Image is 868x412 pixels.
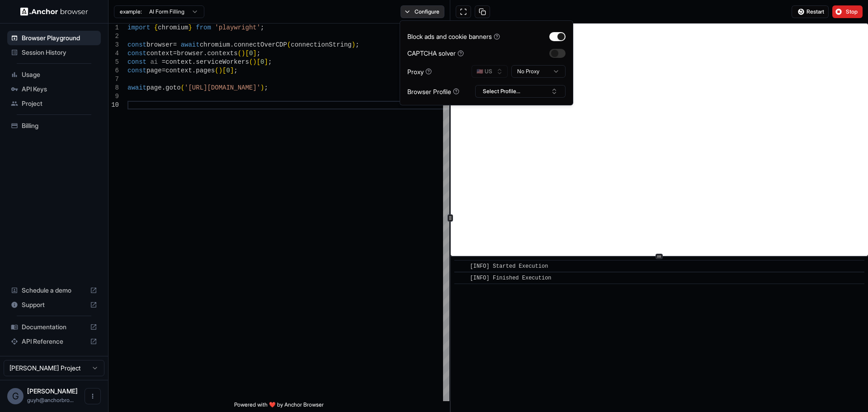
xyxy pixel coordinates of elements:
[219,67,222,74] span: )
[108,24,119,32] div: 1
[108,58,119,66] div: 5
[7,320,101,334] div: Documentation
[264,58,268,66] span: ]
[832,5,863,18] button: Stop
[238,50,241,57] span: (
[241,50,245,57] span: )
[264,84,268,91] span: ;
[7,334,101,349] div: API Reference
[22,33,97,43] span: Browser Playground
[22,121,97,130] span: Billing
[127,24,150,31] span: import
[162,58,165,66] span: =
[207,50,237,57] span: contexts
[407,32,500,41] div: Block ads and cookie banners
[127,67,146,74] span: const
[108,75,119,84] div: 7
[807,8,824,15] span: Restart
[200,41,230,48] span: chromium
[792,5,829,18] button: Restart
[234,401,324,412] span: Powered with ❤️ by Anchor Browser
[846,8,859,15] span: Stop
[146,84,162,91] span: page
[222,67,226,74] span: [
[158,24,188,31] span: chromium
[127,84,146,91] span: await
[22,85,97,94] span: API Keys
[7,283,101,298] div: Schedule a demo
[22,300,86,309] span: Support
[192,58,196,66] span: .
[146,41,173,48] span: browser
[146,50,173,57] span: context
[352,41,355,48] span: )
[234,67,237,74] span: ;
[22,322,86,331] span: Documentation
[165,58,192,66] span: context
[108,66,119,75] div: 6
[226,67,230,74] span: 0
[108,92,119,101] div: 9
[459,262,463,271] span: ​
[22,48,97,57] span: Session History
[181,84,184,91] span: (
[287,41,291,48] span: (
[475,85,566,98] button: Select Profile...
[459,274,463,283] span: ​
[407,48,464,58] div: CAPTCHA solver
[268,58,272,66] span: ;
[407,67,432,76] div: Proxy
[7,298,101,312] div: Support
[165,84,181,91] span: goto
[470,263,548,270] span: [INFO] Started Execution
[22,286,86,295] span: Schedule a demo
[150,58,158,66] span: ai
[154,24,158,31] span: {
[260,24,264,31] span: ;
[7,31,101,45] div: Browser Playground
[249,50,253,57] span: 0
[234,41,287,48] span: connectOverCDP
[20,7,88,16] img: Anchor Logo
[181,41,200,48] span: await
[230,67,234,74] span: ]
[192,67,196,74] span: .
[260,58,264,66] span: 0
[184,84,260,91] span: '[URL][DOMAIN_NAME]'
[401,5,444,18] button: Configure
[173,41,177,48] span: =
[108,49,119,58] div: 4
[108,41,119,49] div: 3
[355,41,359,48] span: ;
[162,67,165,74] span: =
[253,58,256,66] span: )
[108,101,119,109] div: 10
[127,58,146,66] span: const
[196,24,211,31] span: from
[162,84,165,91] span: .
[127,50,146,57] span: const
[85,388,101,404] button: Open menu
[215,67,218,74] span: (
[165,67,192,74] span: context
[177,50,203,57] span: browser
[7,67,101,82] div: Usage
[260,84,264,91] span: )
[511,65,566,78] button: No Proxy
[7,388,24,404] div: G
[7,45,101,60] div: Session History
[7,82,101,96] div: API Keys
[196,67,215,74] span: pages
[196,58,249,66] span: serviceWorkers
[475,5,490,18] button: Copy session ID
[108,32,119,41] div: 2
[146,67,162,74] span: page
[27,387,78,395] span: Guy Hayou
[22,337,86,346] span: API Reference
[173,50,177,57] span: =
[120,8,142,15] span: example:
[127,41,146,48] span: const
[108,84,119,92] div: 8
[245,50,249,57] span: [
[27,397,74,403] span: guyh@anchorbrowser.io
